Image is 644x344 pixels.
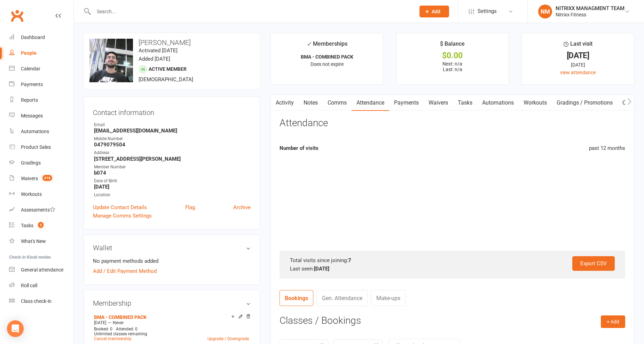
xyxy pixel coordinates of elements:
input: Search... [92,7,410,16]
a: Tasks [453,95,477,111]
div: Last visit [564,39,592,52]
div: Workouts [21,191,42,197]
a: Make-ups [371,290,406,306]
a: Bookings [280,290,313,306]
a: Tasks 3 [9,218,73,234]
div: NITRIXX MANAGMENT TEAM [556,5,625,12]
a: Upgrade / Downgrade [207,336,249,341]
div: Total visits since joining: [290,256,615,265]
span: Attended: 0 [116,327,138,331]
a: Update Contact Details [93,203,147,212]
div: General attendance [21,267,63,273]
div: Gradings [21,160,41,166]
a: Archive [233,203,251,212]
a: BMA - COMBINED PACK [94,314,147,320]
span: Add [432,9,440,14]
a: Dashboard [9,30,73,45]
div: Assessments [21,207,55,213]
div: Last seen: [290,265,615,273]
div: $0.00 [403,52,502,59]
a: Gradings [9,155,73,171]
a: Waivers [424,95,453,111]
a: Flag [185,203,195,212]
strong: 7 [348,257,351,263]
a: Waivers 918 [9,171,73,186]
div: Payments [21,82,43,87]
h3: Wallet [93,244,251,252]
strong: [DATE] [94,184,251,190]
div: past 12 months [589,144,625,152]
a: Export CSV [572,256,615,271]
div: Email [94,122,251,128]
div: Date of Birth [94,178,251,184]
div: NM [538,5,552,18]
time: Added [DATE] [139,56,170,62]
strong: 0479079504 [94,142,251,148]
div: Member Number [94,164,251,170]
a: Notes [299,95,323,111]
span: Never [113,320,124,325]
h3: [PERSON_NAME] [89,39,254,46]
div: Mobile Number [94,136,251,142]
a: Reports [9,92,73,108]
a: Roll call [9,278,73,293]
strong: [STREET_ADDRESS][PERSON_NAME] [94,156,251,162]
a: People [9,45,73,61]
a: Messages [9,108,73,124]
a: Class kiosk mode [9,293,73,309]
span: Active member [149,66,187,72]
a: view attendance [560,70,596,75]
h3: Classes / Bookings [280,315,625,326]
a: Payments [389,95,424,111]
div: What's New [21,238,46,244]
a: General attendance kiosk mode [9,262,73,278]
time: Activated [DATE] [139,47,178,54]
a: Payments [9,77,73,92]
div: People [21,50,37,56]
div: Open Intercom Messenger [7,320,24,337]
div: Waivers [21,176,38,181]
div: — [92,320,251,326]
a: Cancel membership [94,336,132,341]
div: Product Sales [21,144,51,150]
span: [DATE] [94,320,106,325]
span: [DEMOGRAPHIC_DATA] [139,76,193,83]
div: $ Balance [440,39,465,52]
span: 3 [38,222,44,228]
a: Gen. Attendance [317,290,368,306]
div: Messages [21,113,43,119]
a: Attendance [352,95,389,111]
div: Roll call [21,283,37,288]
strong: [EMAIL_ADDRESS][DOMAIN_NAME] [94,128,251,134]
a: Calendar [9,61,73,77]
a: Comms [323,95,352,111]
a: Activity [271,95,299,111]
a: Manage Comms Settings [93,212,152,220]
a: Assessments [9,202,73,218]
a: Product Sales [9,139,73,155]
strong: BMA - COMBINED PACK [301,54,353,60]
i: ✓ [307,41,311,47]
img: image1745399015.png [89,39,133,82]
a: Automations [9,124,73,139]
div: Dashboard [21,35,45,40]
div: Nitrixx Fitness [556,12,625,18]
span: Settings [478,3,497,19]
button: + Add [601,315,625,328]
div: Address [94,150,251,156]
li: No payment methods added [93,257,251,265]
span: Unlimited classes remaining [94,331,147,336]
div: [DATE] [528,61,628,69]
a: What's New [9,234,73,249]
strong: Number of visits [280,145,319,151]
div: Memberships [307,39,347,52]
div: Reports [21,97,38,103]
div: [DATE] [528,52,628,59]
div: Automations [21,129,49,134]
div: Calendar [21,66,40,71]
div: Class check-in [21,298,52,304]
h3: Attendance [280,118,328,129]
a: Workouts [519,95,552,111]
a: Workouts [9,186,73,202]
a: Clubworx [8,7,26,24]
